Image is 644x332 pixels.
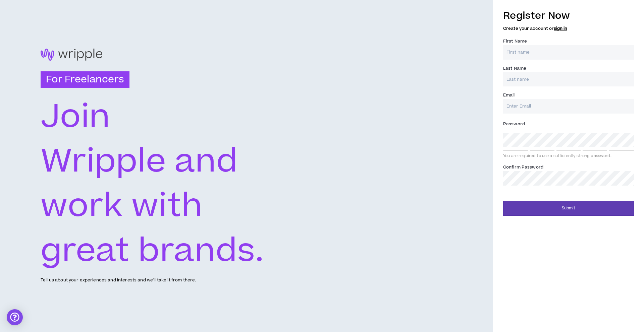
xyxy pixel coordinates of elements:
text: work with [41,183,202,229]
h3: Register Now [503,9,634,23]
div: You are required to use a sufficiently strong password. [503,153,634,159]
label: Confirm Password [503,162,543,173]
label: Last Name [503,63,526,74]
div: Open Intercom Messenger [7,309,23,325]
span: Password [503,121,525,127]
h3: For Freelancers [41,71,129,88]
text: Wripple and [41,138,238,185]
a: sign in [554,25,567,31]
p: Tell us about your experiences and interests and we'll take it from there. [41,277,196,283]
text: great brands. [41,228,264,274]
h5: Create your account or [503,26,634,31]
input: Last name [503,72,634,86]
button: Submit [503,201,634,216]
text: Join [41,94,111,140]
label: Email [503,90,515,101]
input: Enter Email [503,99,634,114]
label: First Name [503,36,527,47]
input: First name [503,45,634,60]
